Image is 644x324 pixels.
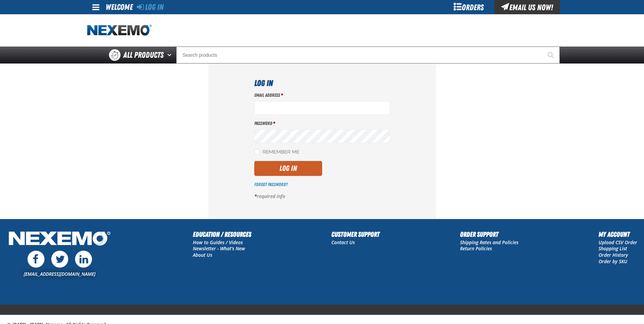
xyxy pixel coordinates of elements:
[87,24,152,36] img: Nexemo logo
[254,182,288,187] a: Forgot Password?
[123,49,164,61] span: All Products
[254,77,390,89] h1: Log In
[254,193,390,200] p: required info
[599,258,627,265] a: Order by SKU
[331,229,380,239] h2: Customer Support
[599,245,627,252] a: Shopping List
[165,47,176,64] button: Open All Products pages
[254,149,299,156] label: Remember Me
[7,229,112,249] img: Nexemo Logo
[176,47,560,64] input: Search
[254,149,260,155] input: Remember Me
[460,229,518,239] h2: Order Support
[137,2,164,12] a: Log In
[460,239,518,246] a: Shipping Rates and Policies
[193,239,243,246] a: How to Guides / Videos
[193,245,245,252] a: Newsletter - What's New
[254,161,322,176] button: Log In
[599,252,628,258] a: Order History
[87,24,152,36] a: Home
[254,92,390,98] label: Email Address
[460,245,492,252] a: Return Policies
[599,239,637,246] a: Upload CSV Order
[193,229,251,239] h2: Education / Resources
[254,120,390,127] label: Password
[599,229,637,239] h2: My Account
[24,271,95,277] a: [EMAIL_ADDRESS][DOMAIN_NAME]
[193,252,212,258] a: About Us
[331,239,355,246] a: Contact Us
[543,47,560,64] button: Start Searching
